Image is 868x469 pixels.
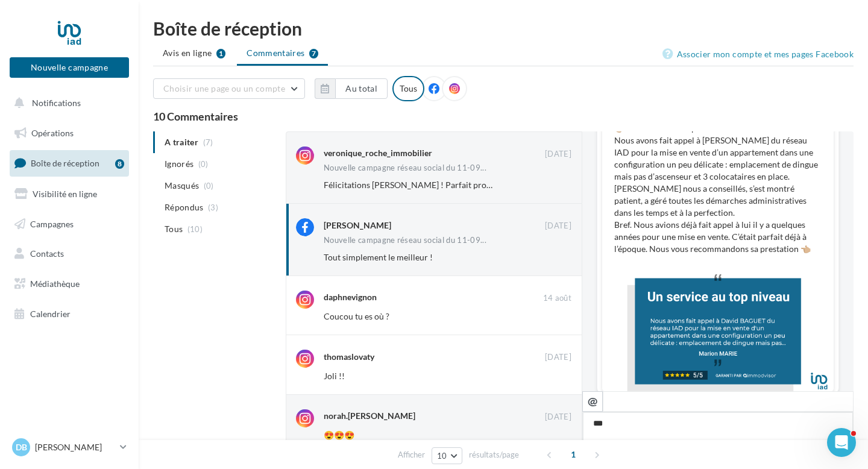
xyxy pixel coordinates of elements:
[324,351,374,363] div: thomaslovaty
[165,180,199,192] span: Masqués
[31,128,74,138] span: Opérations
[30,309,71,319] span: Calendrier
[315,78,388,99] button: Au total
[545,221,571,231] span: [DATE]
[324,219,391,231] div: [PERSON_NAME]
[662,47,854,61] a: Associer mon compte et mes pages Facebook
[165,223,183,235] span: Tous
[153,78,305,99] button: Choisir une page ou un compte
[324,430,354,440] span: 😍😍😍
[324,164,486,172] span: Nouvelle campagne réseau social du 11-09...
[398,449,425,461] span: Afficher
[392,76,424,101] div: Tous
[204,181,214,190] span: (0)
[545,149,571,160] span: [DATE]
[7,121,131,146] a: Opérations
[208,203,218,212] span: (3)
[437,451,447,461] span: 10
[7,241,131,266] a: Contacts
[324,236,486,244] span: Nouvelle campagne réseau social du 11-09...
[187,224,203,234] span: (10)
[30,279,80,289] span: Médiathèque
[165,201,204,213] span: Répondus
[16,441,27,453] span: DB
[7,301,131,327] a: Calendrier
[32,98,81,108] span: Notifications
[469,449,519,461] span: résultats/page
[153,19,854,37] div: Boîte de réception
[35,441,115,453] p: [PERSON_NAME]
[153,111,854,122] div: 10 Commentaires
[543,293,571,304] span: 14 août
[324,291,377,303] div: daphnevignon
[163,47,212,59] span: Avis en ligne
[10,57,129,78] button: Nouvelle campagne
[30,218,74,228] span: Campagnes
[31,158,99,168] span: Boîte de réception
[7,212,131,237] a: Campagnes
[324,180,554,190] span: Félicitations [PERSON_NAME] ! Parfait professionnalisme 👏
[10,436,129,459] a: DB [PERSON_NAME]
[33,189,97,199] span: Visibilité en ligne
[324,371,345,381] span: Joli !!
[335,78,388,99] button: Au total
[7,150,131,176] a: Boîte de réception8
[324,410,415,422] div: norah.[PERSON_NAME]
[582,391,603,412] button: @
[7,90,127,116] button: Notifications
[324,147,432,159] div: veronique_roche_immobilier
[7,271,131,297] a: Médiathèque
[324,311,389,321] span: Coucou tu es où ?
[30,248,64,259] span: Contacts
[545,352,571,363] span: [DATE]
[827,428,856,457] iframe: Intercom live chat
[564,445,583,464] span: 1
[545,412,571,423] span: [DATE]
[588,395,598,406] i: @
[432,447,462,464] button: 10
[165,158,193,170] span: Ignorés
[163,83,285,93] span: Choisir une page ou un compte
[7,181,131,207] a: Visibilité en ligne
[115,159,124,169] div: 8
[198,159,209,169] span: (0)
[324,252,433,262] span: Tout simplement le meilleur !
[216,49,225,58] div: 1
